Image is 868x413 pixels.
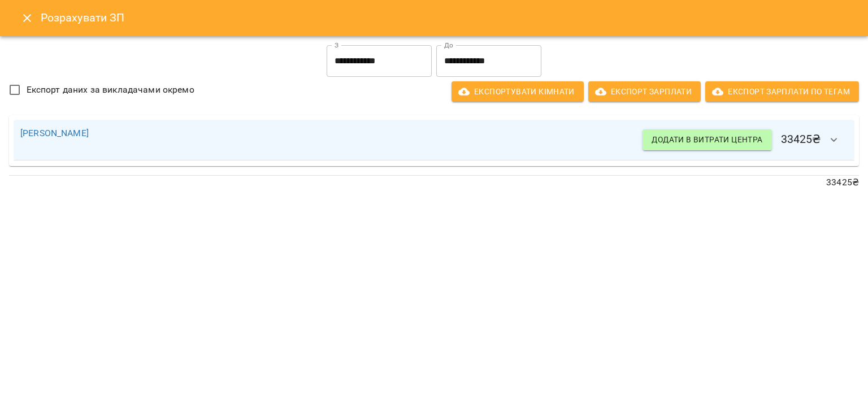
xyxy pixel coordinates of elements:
[27,83,194,97] span: Експорт даних за викладачами окремо
[714,85,850,98] span: Експорт Зарплати по тегам
[643,129,771,150] button: Додати в витрати центра
[9,176,859,189] p: 33425 ₴
[41,9,854,27] h6: Розрахувати ЗП
[14,5,41,32] button: Close
[452,81,584,102] button: Експортувати кімнати
[20,128,89,138] a: [PERSON_NAME]
[461,85,575,98] span: Експортувати кімнати
[652,133,762,146] span: Додати в витрати центра
[588,81,701,102] button: Експорт Зарплати
[597,85,692,98] span: Експорт Зарплати
[705,81,859,102] button: Експорт Зарплати по тегам
[643,127,848,154] h6: 33425 ₴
